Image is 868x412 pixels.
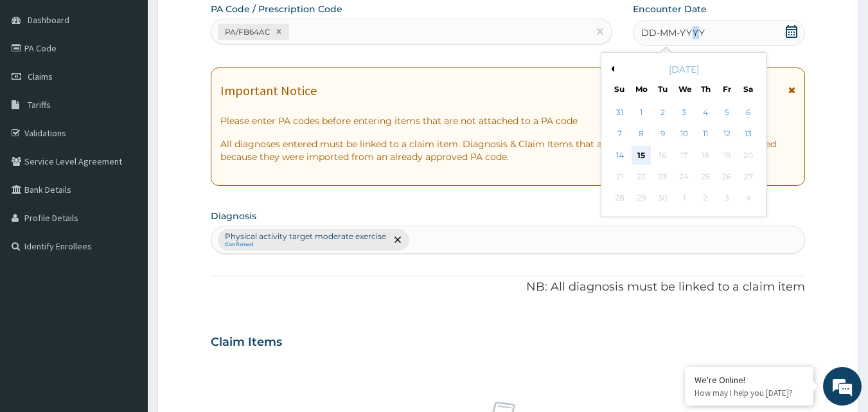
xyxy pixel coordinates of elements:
div: Choose Wednesday, September 3rd, 2025 [675,103,694,122]
div: Not available Tuesday, September 16th, 2025 [653,146,673,165]
label: Encounter Date [633,3,707,15]
div: Choose Sunday, August 31st, 2025 [610,103,630,122]
span: Dashboard [28,14,69,26]
div: month 2025-09 [609,102,759,210]
div: Choose Friday, September 12th, 2025 [717,125,736,144]
div: Not available Wednesday, September 24th, 2025 [675,167,694,186]
div: Choose Monday, September 15th, 2025 [632,146,651,165]
button: Previous Month [608,66,614,72]
div: PA/FB64AC [221,24,272,39]
div: Not available Thursday, September 25th, 2025 [696,167,715,186]
div: Not available Friday, September 26th, 2025 [717,167,736,186]
div: Not available Sunday, September 28th, 2025 [610,189,630,208]
div: Not available Saturday, September 27th, 2025 [739,167,758,186]
div: Not available Thursday, October 2nd, 2025 [696,189,715,208]
div: Choose Sunday, September 14th, 2025 [610,146,630,165]
div: [DATE] [607,63,761,76]
div: Choose Saturday, September 13th, 2025 [739,125,758,144]
div: We [678,84,689,94]
div: Choose Tuesday, September 2nd, 2025 [653,103,673,122]
p: NB: All diagnosis must be linked to a claim item [211,279,806,296]
div: Not available Monday, September 29th, 2025 [632,189,651,208]
div: Not available Friday, October 3rd, 2025 [717,189,736,208]
div: Choose Thursday, September 11th, 2025 [696,125,715,144]
div: Not available Thursday, September 18th, 2025 [696,146,715,165]
div: Not available Sunday, September 21st, 2025 [610,167,630,186]
label: Diagnosis [211,210,256,222]
div: Choose Thursday, September 4th, 2025 [696,103,715,122]
span: We're online! [75,124,177,254]
div: Choose Friday, September 5th, 2025 [717,103,736,122]
div: Not available Tuesday, September 30th, 2025 [653,189,673,208]
div: Choose Wednesday, September 10th, 2025 [675,125,694,144]
p: All diagnoses entered must be linked to a claim item. Diagnosis & Claim Items that are visible bu... [220,138,796,163]
div: Not available Friday, September 19th, 2025 [717,146,736,165]
div: Choose Monday, September 8th, 2025 [632,125,651,144]
div: Not available Monday, September 22nd, 2025 [632,167,651,186]
div: Not available Saturday, September 20th, 2025 [739,146,758,165]
div: Not available Saturday, October 4th, 2025 [739,189,758,208]
span: Tariffs [28,99,51,111]
div: Tu [657,84,668,94]
div: Choose Monday, September 1st, 2025 [632,103,651,122]
div: Su [614,84,625,94]
label: PA Code / Prescription Code [211,3,342,15]
div: Fr [722,84,732,94]
div: Chat with us now [67,72,216,89]
div: Not available Tuesday, September 23rd, 2025 [653,167,673,186]
img: d_794563401_company_1708531726252_794563401 [24,64,52,96]
p: Please enter PA codes before entering items that are not attached to a PA code [220,114,796,127]
h3: Claim Items [211,336,282,350]
div: We're Online! [695,374,804,386]
div: Th [700,84,711,94]
div: Mo [635,84,646,94]
textarea: Type your message and hit 'Enter' [6,275,245,320]
div: Not available Wednesday, October 1st, 2025 [675,189,694,208]
p: How may I help you today? [695,388,804,399]
div: Minimize live chat window [211,6,242,37]
div: Sa [743,84,754,94]
span: Claims [28,71,53,82]
div: Not available Wednesday, September 17th, 2025 [675,146,694,165]
span: DD-MM-YYYY [641,26,705,39]
h1: Important Notice [220,84,317,98]
div: Choose Saturday, September 6th, 2025 [739,103,758,122]
div: Choose Tuesday, September 9th, 2025 [653,125,673,144]
div: Choose Sunday, September 7th, 2025 [610,125,630,144]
